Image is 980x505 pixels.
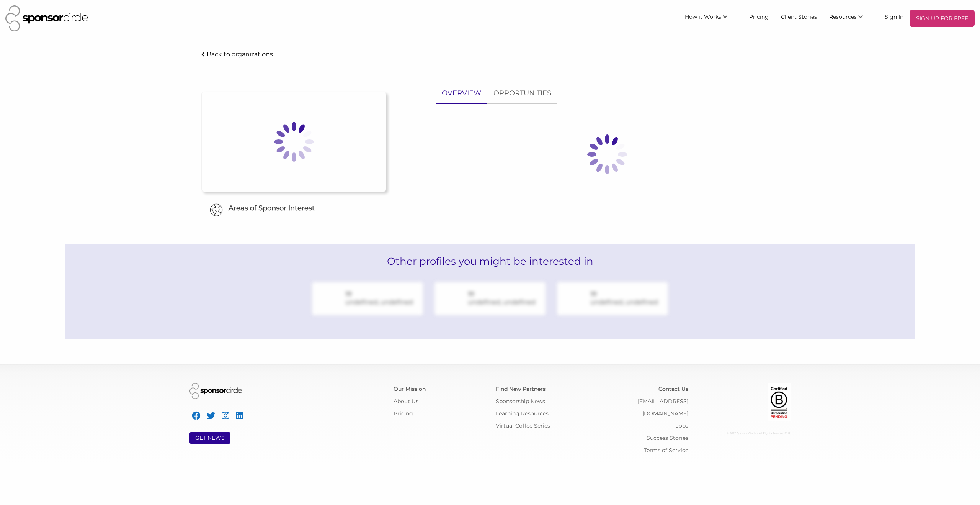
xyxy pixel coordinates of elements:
[496,385,546,392] a: Find New Partners
[207,51,273,58] p: Back to organizations
[679,10,743,27] li: How it Works
[394,385,426,392] a: Our Mission
[644,447,688,454] a: Terms of Service
[647,434,688,441] a: Success Stories
[394,398,418,405] a: About Us
[496,398,545,405] a: Sponsorship News
[496,422,550,429] a: Virtual Coffee Series
[493,88,551,99] p: OPPORTUNITIES
[768,383,791,421] img: Certified Corporation Pending Logo
[676,422,688,429] a: Jobs
[5,5,88,31] img: Sponsor Circle Logo
[256,103,332,180] img: Loading spinner
[442,88,481,99] p: OVERVIEW
[638,398,688,417] a: [EMAIL_ADDRESS][DOMAIN_NAME]
[196,203,392,213] h6: Areas of Sponsor Interest
[823,10,879,27] li: Resources
[195,434,225,441] a: GET NEWS
[879,10,910,23] a: Sign In
[65,244,915,279] h2: Other profiles you might be interested in
[394,410,413,417] a: Pricing
[569,116,645,193] img: Loading spinner
[685,13,721,20] span: How it Works
[775,10,823,23] a: Client Stories
[700,427,791,439] div: © 2025 Sponsor Circle - All Rights Reserved
[785,431,791,435] span: C: U:
[913,13,972,24] p: SIGN UP FOR FREE
[829,13,857,20] span: Resources
[658,385,688,392] a: Contact Us
[743,10,775,23] a: Pricing
[189,383,242,399] img: Sponsor Circle Logo
[210,203,223,216] img: Globe Icon
[496,410,549,417] a: Learning Resources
